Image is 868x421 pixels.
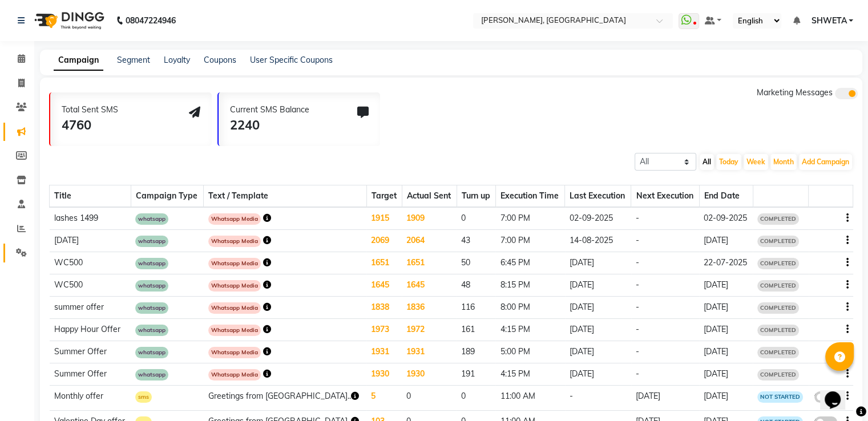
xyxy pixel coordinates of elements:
[565,297,631,319] td: [DATE]
[565,274,631,297] td: [DATE]
[208,280,261,292] span: Whatsapp Media
[699,297,753,319] td: [DATE]
[457,319,495,341] td: 161
[230,104,309,116] div: Current SMS Balance
[204,55,236,65] a: Coupons
[757,280,799,292] span: COMPLETED
[250,55,333,65] a: User Specific Coupons
[402,363,457,386] td: 1930
[770,154,797,170] button: Month
[699,341,753,363] td: [DATE]
[366,319,402,341] td: 1973
[631,252,699,274] td: -
[631,230,699,252] td: -
[131,185,203,208] th: Campaign Type
[457,230,495,252] td: 43
[744,154,768,170] button: Week
[565,341,631,363] td: [DATE]
[50,386,131,411] td: Monthly offer
[495,319,564,341] td: 4:15 PM
[126,5,176,37] b: 08047224946
[495,341,564,363] td: 5:00 PM
[402,230,457,252] td: 2064
[457,363,495,386] td: 191
[50,341,131,363] td: Summer Offer
[208,213,261,225] span: Whatsapp Media
[631,185,699,208] th: Next Execution
[699,207,753,230] td: 02-09-2025
[699,230,753,252] td: [DATE]
[402,185,457,208] th: Actual Sent
[565,185,631,208] th: Last Execution
[631,363,699,386] td: -
[117,55,150,65] a: Segment
[757,302,799,314] span: COMPLETED
[402,297,457,319] td: 1836
[50,319,131,341] td: Happy Hour Offer
[366,185,402,208] th: Target
[402,274,457,297] td: 1645
[366,274,402,297] td: 1645
[366,207,402,230] td: 1915
[366,252,402,274] td: 1651
[62,116,118,135] div: 4760
[495,230,564,252] td: 7:00 PM
[135,302,168,314] span: whatsapp
[457,185,495,208] th: Turn up
[50,207,131,230] td: lashes 1499
[50,230,131,252] td: [DATE]
[457,274,495,297] td: 48
[457,386,495,411] td: 0
[757,369,799,380] span: COMPLETED
[757,391,803,403] span: NOT STARTED
[204,185,366,208] th: Text / Template
[50,274,131,297] td: WC500
[164,55,190,65] a: Loyalty
[135,369,168,380] span: whatsapp
[699,386,753,411] td: [DATE]
[50,297,131,319] td: summer offer
[757,87,833,98] span: Marketing Messages
[820,375,857,410] iframe: chat widget
[631,386,699,411] td: [DATE]
[135,280,168,292] span: whatsapp
[699,252,753,274] td: 22-07-2025
[631,319,699,341] td: -
[50,185,131,208] th: Title
[366,363,402,386] td: 1930
[402,341,457,363] td: 1931
[402,207,457,230] td: 1909
[699,319,753,341] td: [DATE]
[29,5,107,37] img: logo
[495,274,564,297] td: 8:15 PM
[62,104,118,116] div: Total Sent SMS
[402,252,457,274] td: 1651
[631,274,699,297] td: -
[495,185,564,208] th: Execution Time
[631,207,699,230] td: -
[50,363,131,386] td: Summer Offer
[495,252,564,274] td: 6:45 PM
[135,213,168,225] span: whatsapp
[54,50,103,71] a: Campaign
[135,258,168,269] span: whatsapp
[366,386,402,411] td: 5
[402,319,457,341] td: 1972
[457,297,495,319] td: 116
[811,15,846,27] span: SHWETA
[757,325,799,336] span: COMPLETED
[230,116,309,135] div: 2240
[631,297,699,319] td: -
[366,230,402,252] td: 2069
[204,386,366,411] td: Greetings from [GEOGRAPHIC_DATA]..
[757,258,799,269] span: COMPLETED
[208,325,261,336] span: Whatsapp Media
[402,386,457,411] td: 0
[135,236,168,247] span: whatsapp
[565,252,631,274] td: [DATE]
[631,341,699,363] td: -
[757,236,799,247] span: COMPLETED
[457,207,495,230] td: 0
[50,252,131,274] td: WC500
[814,391,837,403] label: false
